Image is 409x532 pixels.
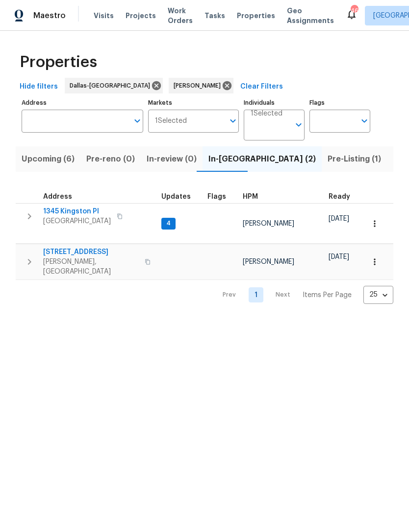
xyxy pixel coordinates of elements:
span: Dallas-[GEOGRAPHIC_DATA] [70,81,154,91]
span: [GEOGRAPHIC_DATA] [43,216,111,226]
span: [PERSON_NAME] [174,81,225,91]
div: 25 [363,282,393,307]
span: Pre-Listing (1) [328,152,381,166]
span: [PERSON_NAME] [243,258,294,265]
button: Clear Filters [236,78,287,96]
span: [DATE] [329,215,349,222]
label: Address [22,100,143,106]
a: Goto page 1 [249,287,263,302]
span: HPM [243,193,258,200]
span: Maestro [33,11,66,21]
span: Tasks [204,12,225,19]
button: Hide filters [16,78,62,96]
div: Dallas-[GEOGRAPHIC_DATA] [65,78,163,93]
span: Visits [94,11,114,21]
span: In-review (0) [147,152,197,166]
label: Markets [148,100,239,106]
button: Open [292,118,306,132]
span: [DATE] [329,254,349,260]
span: 1 Selected [251,110,282,118]
span: 4 [162,219,175,228]
span: Address [43,193,72,200]
span: Work Orders [168,6,193,25]
span: Pre-reno (0) [86,152,135,166]
span: In-[GEOGRAPHIC_DATA] (2) [208,152,316,166]
span: Upcoming (6) [22,152,75,166]
span: 1 Selected [155,117,187,125]
label: Flags [309,100,370,106]
span: [PERSON_NAME], [GEOGRAPHIC_DATA] [43,257,139,277]
span: 1345 Kingston Pl [43,207,111,216]
button: Open [226,114,240,128]
div: Earliest renovation start date (first business day after COE or Checkout) [329,193,359,200]
div: [PERSON_NAME] [169,78,233,93]
span: Properties [237,11,275,21]
button: Open [358,114,371,128]
label: Individuals [244,100,305,106]
span: Geo Assignments [287,6,334,25]
span: [STREET_ADDRESS] [43,247,139,257]
nav: Pagination Navigation [213,286,393,304]
span: Updates [161,193,191,200]
span: Clear Filters [240,81,283,93]
button: Open [130,114,144,128]
p: Items Per Page [303,290,352,300]
span: Hide filters [20,81,58,93]
span: Ready [329,193,350,200]
div: 46 [351,6,358,16]
span: [PERSON_NAME] [243,220,294,227]
span: Projects [126,11,156,21]
span: Properties [20,57,97,67]
span: Flags [207,193,226,200]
